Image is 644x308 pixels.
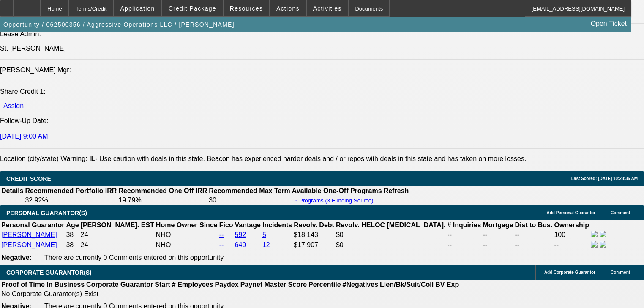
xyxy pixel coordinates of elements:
[3,21,235,28] span: Opportunity / 062500356 / Aggressive Operations LLC / [PERSON_NAME]
[1,187,24,195] th: Details
[1,281,85,289] th: Proof of Time In Business
[293,230,335,240] td: $18,143
[611,210,630,215] span: Comment
[336,230,446,240] td: $0
[307,0,348,16] button: Activities
[6,210,87,216] span: PERSONAL GUARANTOR(S)
[591,231,598,237] img: facebook-icon.png
[447,221,481,229] b: # Inquiries
[292,197,376,204] button: 9 Programs (3 Funding Source)
[554,240,589,250] td: --
[235,241,246,248] a: 649
[336,240,446,250] td: $0
[230,5,263,12] span: Resources
[483,221,513,229] b: Mortgage
[25,187,117,195] th: Recommended Portfolio IRR
[270,0,306,16] button: Actions
[215,281,239,288] b: Paydex
[1,221,64,229] b: Personal Guarantor
[600,231,606,237] img: linkedin-icon.png
[308,281,341,288] b: Percentile
[162,0,223,16] button: Credit Package
[313,5,342,12] span: Activities
[235,221,261,229] b: Vantage
[208,187,291,195] th: Recommended Max Term
[483,240,514,250] td: --
[383,187,409,195] th: Refresh
[155,281,170,288] b: Start
[235,231,246,238] a: 592
[219,231,224,238] a: --
[600,241,606,248] img: linkedin-icon.png
[262,221,292,229] b: Incidents
[156,240,218,250] td: NHO
[89,155,526,162] label: - Use caution with deals in this state. Beacon has experienced harder deals and / or repos with d...
[6,175,51,182] span: CREDIT SCORE
[224,0,269,16] button: Resources
[86,281,153,288] b: Corporate Guarantor
[25,196,117,204] td: 32.92%
[447,230,481,240] td: --
[276,5,300,12] span: Actions
[544,270,595,275] span: Add Corporate Guarantor
[1,231,57,238] a: [PERSON_NAME]
[483,230,514,240] td: --
[380,281,434,288] b: Lien/Bk/Suit/Coll
[219,221,233,229] b: Fico
[80,240,155,250] td: 24
[554,230,589,240] td: 100
[447,240,481,250] td: --
[546,210,595,215] span: Add Personal Guarantor
[293,240,335,250] td: $17,907
[435,281,459,288] b: BV Exp
[515,230,553,240] td: --
[3,102,24,109] a: Assign
[156,230,218,240] td: NHO
[118,196,207,204] td: 19.79%
[118,187,207,195] th: Recommended One Off IRR
[1,290,463,298] td: No Corporate Guarantor(s) Exist
[515,240,553,250] td: --
[114,0,161,16] button: Application
[89,155,95,162] b: IL
[156,221,218,229] b: Home Owner Since
[208,196,291,204] td: 30
[262,231,266,238] a: 5
[81,221,154,229] b: [PERSON_NAME]. EST
[172,281,213,288] b: # Employees
[1,254,32,261] b: Negative:
[294,221,334,229] b: Revolv. Debt
[44,254,224,261] span: There are currently 0 Comments entered on this opportunity
[591,241,598,248] img: facebook-icon.png
[80,230,155,240] td: 24
[554,221,589,229] b: Ownership
[571,176,638,181] span: Last Scored: [DATE] 10:28:35 AM
[262,241,270,248] a: 12
[336,221,446,229] b: Revolv. HELOC [MEDICAL_DATA].
[240,281,307,288] b: Paynet Master Score
[219,241,224,248] a: --
[292,187,382,195] th: Available One-Off Programs
[120,5,155,12] span: Application
[587,16,630,31] a: Open Ticket
[1,241,57,248] a: [PERSON_NAME]
[65,240,79,250] td: 38
[169,5,216,12] span: Credit Package
[65,230,79,240] td: 38
[515,221,553,229] b: Dist to Bus.
[611,270,630,275] span: Comment
[66,221,79,229] b: Age
[343,281,379,288] b: #Negatives
[6,269,92,276] span: CORPORATE GUARANTOR(S)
